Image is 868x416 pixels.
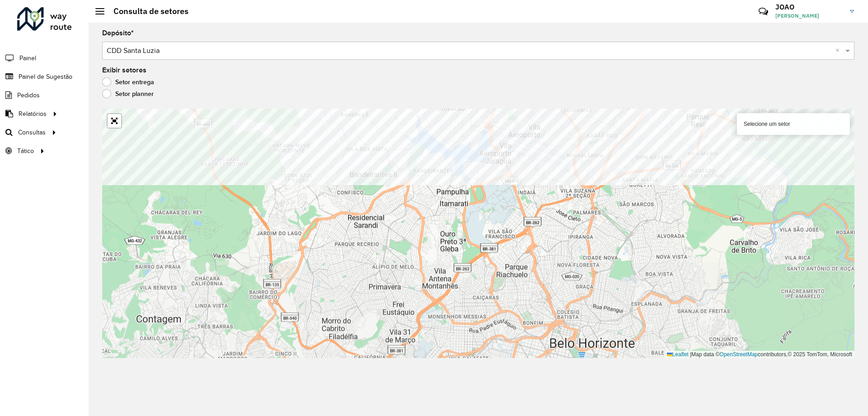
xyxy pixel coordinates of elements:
[17,146,34,156] span: Tático
[775,12,843,20] span: [PERSON_NAME]
[102,77,154,86] label: Setor entrega
[665,351,854,359] div: Map data © contributors,© 2025 TomTom, Microsoft
[102,89,154,98] label: Setor planner
[754,2,773,21] a: Contato Rápido
[775,3,843,11] h3: JOAO
[690,351,691,358] span: |
[835,45,843,56] span: Clear all
[102,65,146,76] label: Exibir setores
[108,114,121,128] a: Abrir mapa em tela cheia
[19,72,72,81] span: Painel de Sugestão
[102,28,134,38] label: Depósito
[18,128,46,137] span: Consultas
[667,351,689,358] a: Leaflet
[104,6,189,16] h2: Consulta de setores
[737,113,850,135] div: Selecione um setor
[720,351,758,358] a: OpenStreetMap
[19,53,36,63] span: Painel
[17,91,40,100] span: Pedidos
[19,109,47,119] span: Relatórios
